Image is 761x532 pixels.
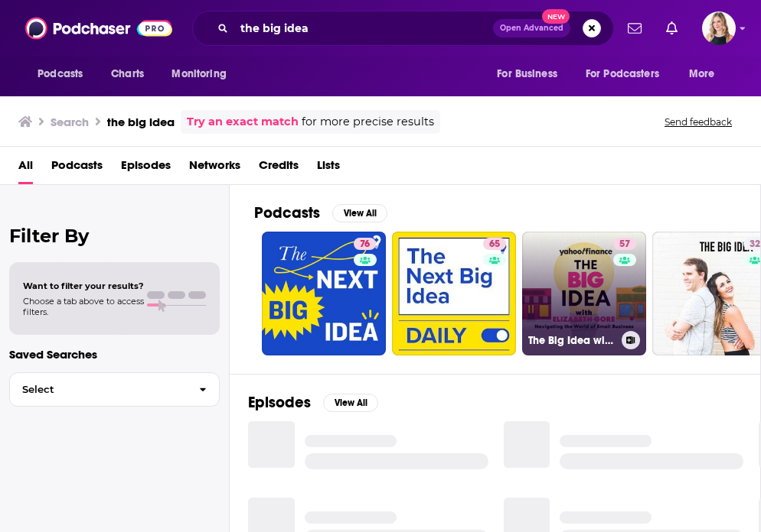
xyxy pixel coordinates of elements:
a: Show notifications dropdown [622,15,648,41]
a: Credits [259,153,299,184]
a: Podcasts [51,153,103,184]
span: More [689,63,715,85]
p: Saved Searches [9,347,220,362]
a: Try an exact match [187,113,299,131]
h3: Search [51,115,89,129]
span: Open Advanced [500,24,563,32]
button: open menu [27,60,103,89]
a: 57 [613,238,636,250]
button: open menu [486,60,576,89]
a: Show notifications dropdown [660,15,684,41]
a: 76 [354,238,376,250]
a: PodcastsView All [254,203,387,222]
div: Search podcasts, credits, & more... [192,11,614,46]
a: 76 [262,232,386,355]
h2: Episodes [248,393,311,412]
span: For Business [497,63,557,85]
h2: Podcasts [254,203,320,222]
a: All [18,153,33,184]
span: Monitoring [171,63,226,85]
h3: The Big Idea with [PERSON_NAME] [528,334,616,347]
a: Episodes [121,153,171,184]
input: Search podcasts, credits, & more... [234,16,493,41]
button: View All [332,204,387,222]
span: Select [10,384,187,394]
img: User Profile [702,11,736,45]
button: open menu [678,60,734,89]
span: Want to filter your results? [23,281,144,291]
h3: the big idea [107,115,175,129]
span: Charts [111,63,144,85]
button: Show profile menu [702,11,736,45]
a: 65 [392,232,516,355]
a: 57The Big Idea with [PERSON_NAME] [522,232,646,355]
button: open menu [576,60,681,89]
button: Select [9,372,220,407]
span: Podcasts [38,63,83,85]
button: Open AdvancedNew [493,19,570,37]
img: Podchaser - Follow, Share and Rate Podcasts [25,14,172,43]
button: open menu [161,60,246,89]
span: 32 [750,237,760,252]
h2: Filter By [9,225,220,247]
a: 65 [483,238,506,250]
span: for more precise results [302,113,434,131]
span: For Podcasters [586,63,659,85]
a: EpisodesView All [248,393,378,412]
span: 65 [489,237,500,252]
button: Send feedback [660,115,737,128]
span: New [542,9,570,24]
span: Logged in as Ilana.Dvir [702,11,736,45]
span: 76 [360,237,370,252]
a: Lists [317,153,340,184]
span: Choose a tab above to access filters. [23,296,144,317]
button: View All [323,394,378,412]
a: Charts [101,60,153,89]
a: Networks [189,153,240,184]
span: 57 [619,237,630,252]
